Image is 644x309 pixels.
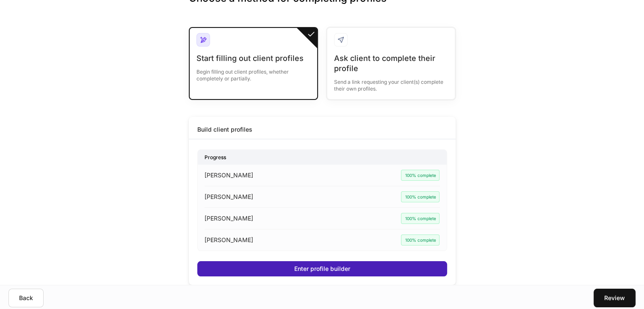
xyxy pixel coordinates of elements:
div: 100% complete [401,235,439,246]
div: 100% complete [401,191,439,202]
div: Back [19,295,33,301]
p: [PERSON_NAME] [205,214,253,223]
button: Review [594,289,636,307]
div: Begin filling out client profiles, whether completely or partially. [196,63,310,82]
p: [PERSON_NAME] [205,236,253,244]
div: Send a link requesting your client(s) complete their own profiles. [334,74,448,92]
div: Build client profiles [197,125,252,134]
div: 100% complete [401,213,439,224]
div: 100% complete [401,170,439,181]
div: Start filling out client profiles [196,53,310,63]
button: Enter profile builder [197,261,447,276]
button: Back [8,289,44,307]
div: Ask client to complete their profile [334,53,448,74]
div: Progress [198,150,447,165]
div: Review [604,295,625,301]
p: [PERSON_NAME] [205,171,253,179]
p: [PERSON_NAME] [205,193,253,201]
div: Enter profile builder [294,266,350,272]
